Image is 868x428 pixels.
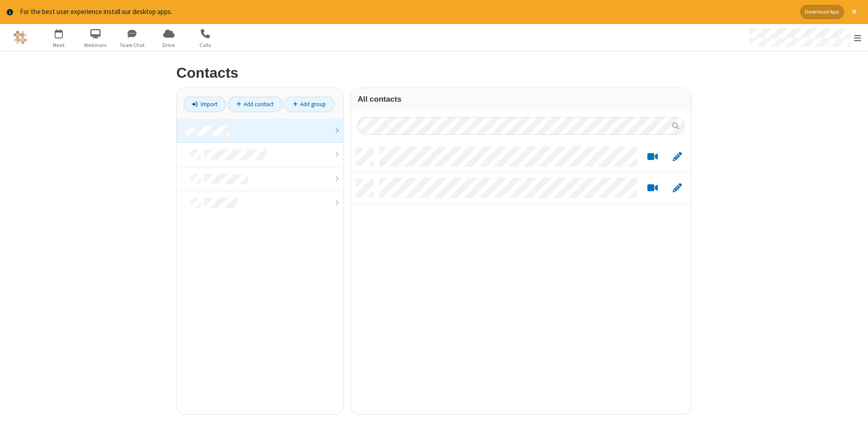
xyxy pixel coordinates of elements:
[741,24,868,51] div: Open menu
[79,41,113,49] span: Webinars
[3,24,37,51] button: Logo
[358,95,684,103] h3: All contacts
[847,5,861,19] button: Close alert
[189,41,222,49] span: Calls
[42,41,76,49] span: Meet
[845,404,861,422] iframe: Chat
[115,41,149,49] span: Team Chat
[644,182,661,193] button: Start a video meeting
[668,151,686,162] button: Edit
[176,65,692,81] h2: Contacts
[668,182,686,193] button: Edit
[800,5,844,19] button: Download App
[644,151,661,162] button: Start a video meeting
[351,141,691,414] div: grid
[184,97,226,112] a: Import
[152,41,186,49] span: Drive
[284,97,335,112] a: Add group
[228,97,283,112] a: Add contact
[14,31,27,44] img: QA Selenium DO NOT DELETE OR CHANGE
[20,7,793,17] div: For the best user experience install our desktop apps.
